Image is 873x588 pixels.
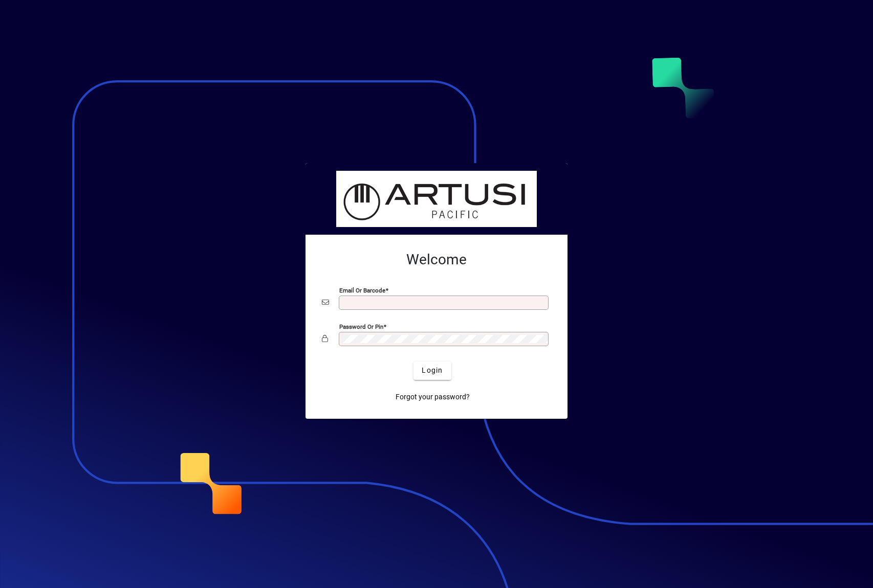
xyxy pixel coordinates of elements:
[413,361,451,380] button: Login
[322,251,551,268] h2: Welcome
[339,286,385,293] mat-label: Email or Barcode
[422,365,443,376] span: Login
[396,392,470,402] span: Forgot your password?
[339,323,383,330] mat-label: Password or Pin
[391,388,474,406] a: Forgot your password?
